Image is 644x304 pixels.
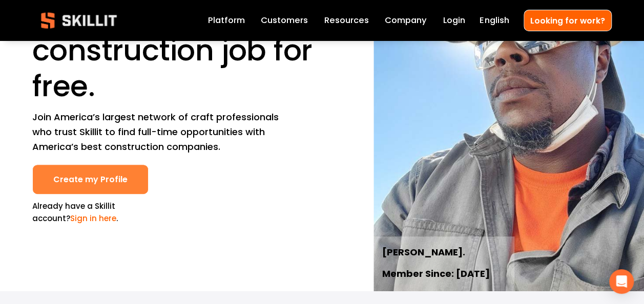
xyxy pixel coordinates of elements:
[443,13,465,28] a: Login
[32,200,149,225] p: Already have a Skillit account? .
[324,14,369,27] span: Resources
[32,5,126,36] img: Skillit
[70,213,116,224] a: Sign in here
[382,267,490,283] strong: Member Since: [DATE]
[480,14,509,27] span: English
[480,13,509,28] div: language picker
[208,13,245,28] a: Platform
[385,13,427,28] a: Company
[261,13,308,28] a: Customers
[32,110,295,155] p: Join America’s largest network of craft professionals who trust Skillit to find full-time opportu...
[524,10,612,31] a: Looking for work?
[32,164,149,195] a: Create my Profile
[324,13,369,28] a: folder dropdown
[382,245,465,261] strong: [PERSON_NAME].
[609,269,634,294] div: Open Intercom Messenger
